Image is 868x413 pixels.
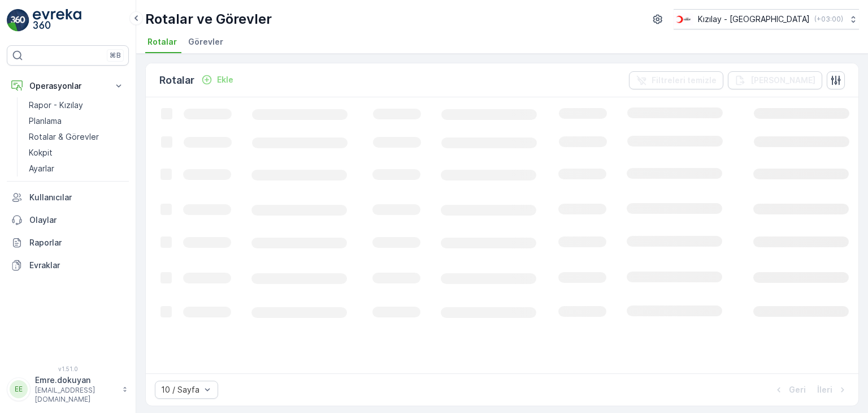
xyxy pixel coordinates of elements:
p: ( +03:00 ) [814,15,843,24]
a: Rapor - Kızılay [24,97,129,113]
img: k%C4%B1z%C4%B1lay_D5CCths_t1JZB0k.png [674,13,693,25]
p: Kokpit [29,147,53,158]
p: Kızılay - [GEOGRAPHIC_DATA] [698,14,810,25]
p: Planlama [29,115,62,127]
p: Raporlar [29,237,124,248]
button: İleri [816,383,849,397]
button: Geri [772,383,807,397]
p: Operasyonlar [29,80,106,92]
div: EE [10,380,28,398]
p: Filtreleri temizle [652,75,717,86]
p: Kullanıcılar [29,192,124,203]
p: [PERSON_NAME] [750,75,815,86]
p: Geri [789,384,806,395]
a: Olaylar [7,209,129,231]
a: Raporlar [7,231,129,254]
button: Ekle [197,73,238,87]
button: Dışa aktar [728,71,822,89]
a: Kullanıcılar [7,186,129,209]
button: Operasyonlar [7,75,129,97]
button: EEEmre.dokuyan[EMAIL_ADDRESS][DOMAIN_NAME] [7,375,129,404]
p: Rotalar & Görevler [29,131,99,143]
p: ⌘B [110,51,121,60]
img: logo_light-DOdMpM7g.png [33,9,81,32]
button: Kızılay - [GEOGRAPHIC_DATA](+03:00) [674,9,859,29]
span: Görevler [188,36,223,48]
p: Ekle [217,74,233,85]
a: Rotalar & Görevler [24,129,129,145]
p: Rotalar [159,72,194,88]
a: Evraklar [7,254,129,277]
a: Planlama [24,113,129,129]
a: Kokpit [24,145,129,161]
p: Evraklar [29,260,124,271]
p: İleri [817,384,832,395]
a: Ayarlar [24,161,129,177]
p: Ayarlar [29,163,54,174]
p: [EMAIL_ADDRESS][DOMAIN_NAME] [35,386,116,404]
button: Filtreleri temizle [629,71,723,89]
p: Rapor - Kızılay [29,100,83,111]
p: Olaylar [29,214,124,226]
p: Rotalar ve Görevler [145,10,272,28]
p: Emre.dokuyan [35,375,116,386]
img: logo [7,9,29,32]
span: Rotalar [147,36,177,48]
span: v 1.51.0 [7,365,129,372]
